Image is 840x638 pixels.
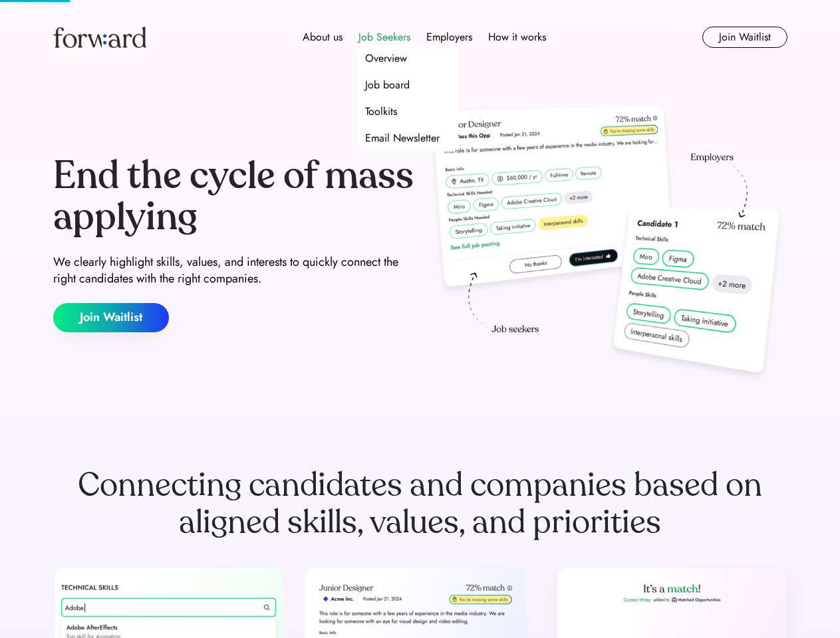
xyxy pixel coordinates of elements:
[358,29,410,45] div: Job Seekers
[488,29,546,45] div: How it works
[53,254,415,287] div: We clearly highlight skills, values, and interests to quickly connect the right candidates with t...
[426,101,787,387] img: hero-image.png
[702,27,787,48] button: Join Waitlist
[53,156,415,237] div: End the cycle of mass applying
[365,77,410,93] div: Job board
[53,467,787,541] div: Connecting candidates and companies based on aligned skills, values, and priorities
[365,104,397,120] div: Toolkits
[365,51,407,66] div: Overview
[303,29,343,45] div: About us
[426,29,472,45] div: Employers
[365,130,440,146] div: Email Newsletter
[53,27,146,48] img: Forward logo
[53,303,169,332] button: Join Waitlist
